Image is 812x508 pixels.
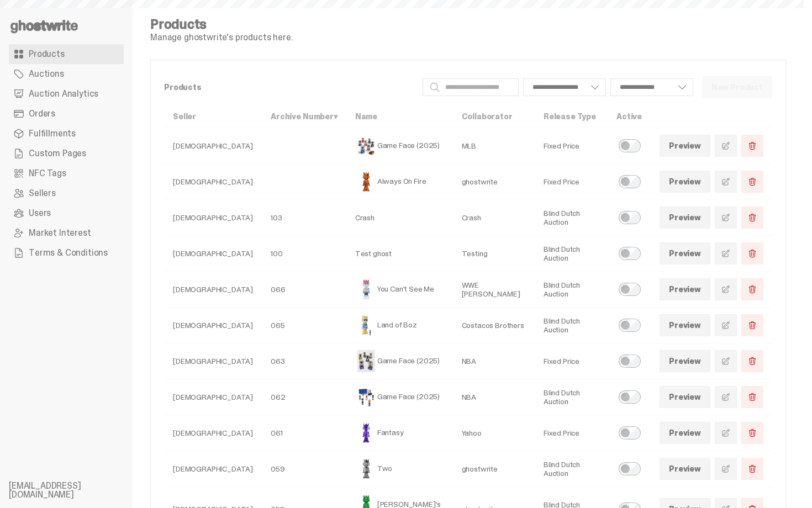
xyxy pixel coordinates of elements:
a: Archive Number▾ [271,112,338,121]
span: Auction Analytics [29,89,98,98]
td: Fixed Price [535,164,608,200]
button: Delete Product [741,350,763,372]
td: [DEMOGRAPHIC_DATA] [164,415,262,451]
a: Terms & Conditions [9,243,124,263]
button: Delete Product [741,458,763,480]
img: You Can't See Me [355,278,377,300]
a: Custom Pages [9,144,124,163]
td: 063 [262,343,346,379]
a: Users [9,203,124,223]
button: Delete Product [741,171,763,193]
td: NBA [453,343,535,379]
td: ghostwrite [453,164,535,200]
p: Manage ghostwrite's products here. [150,33,293,42]
td: [DEMOGRAPHIC_DATA] [164,164,262,200]
td: Two [346,451,453,487]
td: 059 [262,451,346,487]
img: Game Face (2025) [355,386,377,408]
td: Fixed Price [535,128,608,164]
a: Sellers [9,183,124,203]
td: Game Face (2025) [346,128,453,164]
a: NFC Tags [9,163,124,183]
span: Users [29,209,51,218]
span: Market Interest [29,229,91,237]
th: Name [346,105,453,128]
td: 066 [262,272,346,308]
span: Sellers [29,189,56,198]
td: [DEMOGRAPHIC_DATA] [164,379,262,415]
span: Fulfillments [29,129,76,138]
td: Crash [453,200,535,236]
a: Preview [660,135,710,157]
td: Fixed Price [535,415,608,451]
a: Preview [660,242,710,264]
a: Auctions [9,64,124,84]
img: Game Face (2025) [355,135,377,157]
td: Blind Dutch Auction [535,308,608,343]
button: Delete Product [741,386,763,408]
a: Preview [660,386,710,408]
td: Blind Dutch Auction [535,200,608,236]
td: Blind Dutch Auction [535,272,608,308]
td: Fixed Price [535,343,608,379]
button: Delete Product [741,135,763,157]
a: Preview [660,350,710,372]
td: [DEMOGRAPHIC_DATA] [164,128,262,164]
a: Preview [660,422,710,444]
td: 065 [262,308,346,343]
td: Costacos Brothers [453,308,535,343]
td: Blind Dutch Auction [535,379,608,415]
img: Land of Boz [355,314,377,336]
button: Delete Product [741,242,763,264]
td: Game Face (2025) [346,379,453,415]
td: Testing [453,236,535,272]
td: Yahoo [453,415,535,451]
img: Game Face (2025) [355,350,377,372]
img: Always On Fire [355,171,377,193]
td: Crash [346,200,453,236]
a: Preview [660,278,710,300]
a: Active [616,112,642,121]
td: MLB [453,128,535,164]
span: Auctions [29,70,64,78]
button: Delete Product [741,278,763,300]
a: Preview [660,314,710,336]
td: Always On Fire [346,164,453,200]
td: You Can't See Me [346,272,453,308]
span: ▾ [334,112,338,121]
td: [DEMOGRAPHIC_DATA] [164,308,262,343]
p: Products [164,83,414,91]
a: Preview [660,171,710,193]
td: [DEMOGRAPHIC_DATA] [164,451,262,487]
img: Fantasy [355,422,377,444]
td: ghostwrite [453,451,535,487]
td: 062 [262,379,346,415]
span: Custom Pages [29,149,86,158]
img: Two [355,458,377,480]
button: Delete Product [741,207,763,229]
a: Fulfillments [9,124,124,144]
span: Terms & Conditions [29,248,108,257]
td: Test ghost [346,236,453,272]
a: Auction Analytics [9,84,124,104]
li: [EMAIL_ADDRESS][DOMAIN_NAME] [9,481,141,499]
h4: Products [150,18,293,31]
td: [DEMOGRAPHIC_DATA] [164,200,262,236]
a: Market Interest [9,223,124,243]
td: [DEMOGRAPHIC_DATA] [164,272,262,308]
a: Preview [660,207,710,229]
button: Delete Product [741,314,763,336]
a: Preview [660,458,710,480]
td: WWE [PERSON_NAME] [453,272,535,308]
td: Game Face (2025) [346,343,453,379]
td: [DEMOGRAPHIC_DATA] [164,236,262,272]
td: Land of Boz [346,308,453,343]
th: Collaborator [453,105,535,128]
th: Seller [164,105,262,128]
span: Orders [29,109,55,118]
button: Delete Product [741,422,763,444]
td: Blind Dutch Auction [535,236,608,272]
td: 100 [262,236,346,272]
span: Products [29,50,65,59]
a: Orders [9,104,124,124]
